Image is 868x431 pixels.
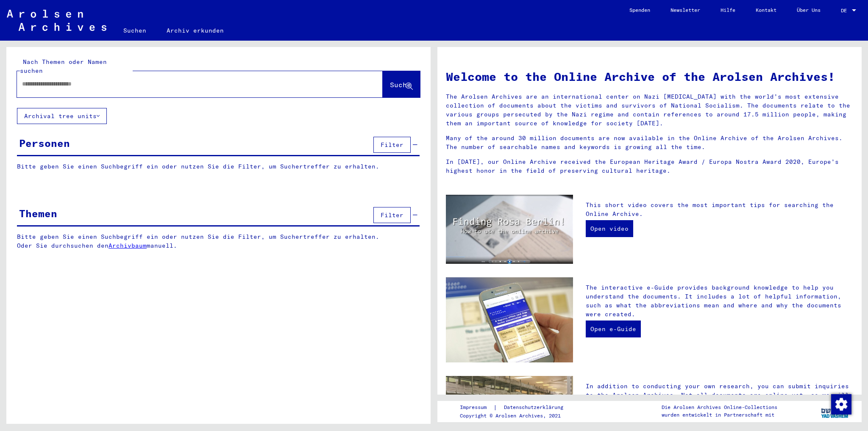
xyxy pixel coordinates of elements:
p: Bitte geben Sie einen Suchbegriff ein oder nutzen Sie die Filter, um Suchertreffer zu erhalten. [17,162,420,171]
p: wurden entwickelt in Partnerschaft mit [662,411,777,419]
span: Filter [381,211,403,219]
p: Bitte geben Sie einen Suchbegriff ein oder nutzen Sie die Filter, um Suchertreffer zu erhalten. O... [17,232,420,250]
img: yv_logo.png [819,401,851,422]
a: Archivbaum [108,242,147,249]
p: The interactive e-Guide provides background knowledge to help you understand the documents. It in... [586,283,853,319]
p: The Arolsen Archives are an international center on Nazi [MEDICAL_DATA] with the world’s most ext... [446,92,853,128]
div: Change consent [831,394,851,414]
p: In addition to conducting your own research, you can submit inquiries to the Arolsen Archives. No... [586,382,853,417]
a: Open video [586,220,633,237]
button: Suche [383,71,420,97]
button: Filter [373,137,411,153]
p: Copyright © Arolsen Archives, 2021 [460,412,573,420]
a: Impressum [460,403,493,412]
img: Arolsen_neg.svg [7,10,106,31]
img: Change consent [831,394,851,414]
p: This short video covers the most important tips for searching the Online Archive. [586,201,853,218]
div: Personen [19,135,70,151]
div: Themen [19,206,57,221]
div: | [460,403,573,412]
a: Archiv erkunden [156,20,234,41]
a: Open e-Guide [586,320,641,337]
button: Filter [373,207,411,223]
span: Filter [381,141,403,149]
p: In [DATE], our Online Archive received the European Heritage Award / Europa Nostra Award 2020, Eu... [446,157,853,175]
img: video.jpg [446,195,573,264]
h1: Welcome to the Online Archive of the Arolsen Archives! [446,68,853,86]
a: Suchen [113,20,156,41]
p: Many of the around 30 million documents are now available in the Online Archive of the Arolsen Ar... [446,134,853,152]
span: Suche [390,80,411,89]
p: Die Arolsen Archives Online-Collections [662,403,777,411]
a: Datenschutzerklärung [497,403,573,412]
img: eguide.jpg [446,277,573,362]
span: DE [841,8,850,14]
mat-label: Nach Themen oder Namen suchen [20,58,107,75]
button: Archival tree units [17,108,107,124]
